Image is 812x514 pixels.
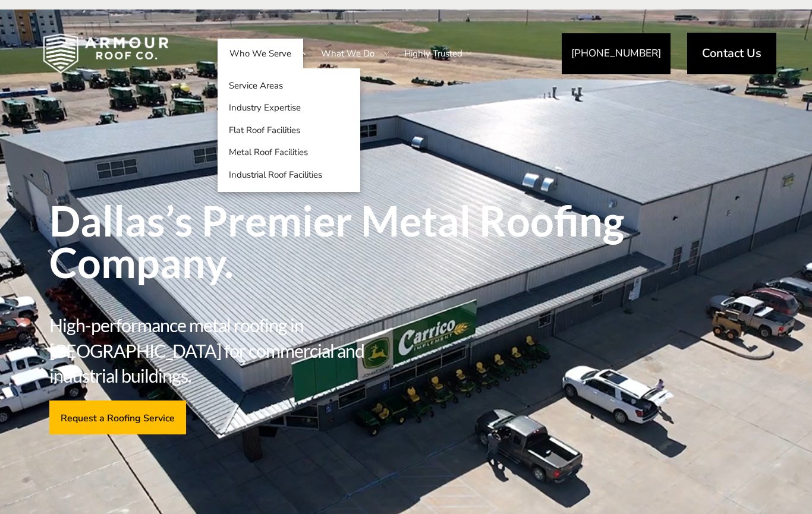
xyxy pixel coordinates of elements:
span: Request a Roofing Service [61,412,175,423]
a: Industry Expertise [218,97,360,119]
span: Dallas’s Premier Metal Roofing Company. [49,200,763,283]
span: High-performance metal roofing in [GEOGRAPHIC_DATA] for commercial and industrial buildings. [49,313,406,389]
a: What We Do [309,39,386,68]
a: [PHONE_NUMBER] [562,33,671,74]
a: Highly Trusted [392,39,474,68]
a: Contact Us [687,33,776,74]
a: Request a Roofing Service [49,401,186,434]
a: Service Areas [218,74,360,97]
a: Who We Serve [218,39,303,68]
a: Flat Roof Facilities [218,119,360,141]
span: Contact Us [702,48,761,59]
a: Industrial Roof Facilities [218,163,360,186]
a: Metal Roof Facilities [218,141,360,164]
img: Industrial and Commercial Roofing Company | Armour Roof Co. [24,24,188,83]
